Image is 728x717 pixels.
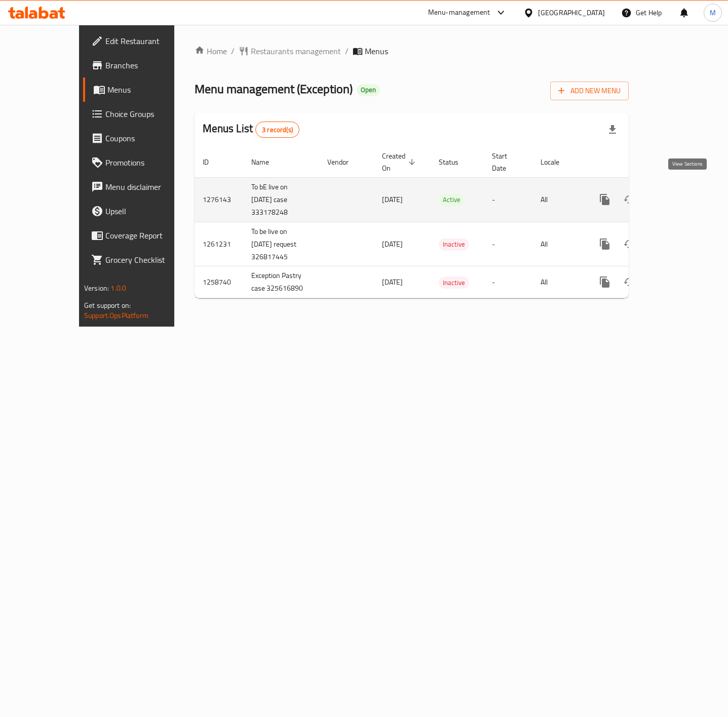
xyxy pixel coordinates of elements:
[203,121,299,138] h2: Menus List
[105,59,193,71] span: Branches
[439,156,472,168] span: Status
[195,222,243,266] td: 1261231
[195,147,698,299] table: enhanced table
[558,85,621,97] span: Add New Menu
[532,222,585,266] td: All
[538,7,605,18] div: [GEOGRAPHIC_DATA]
[195,177,243,222] td: 1276143
[327,156,362,168] span: Vendor
[600,117,625,142] div: Export file
[83,102,201,126] a: Choice Groups
[255,122,299,138] div: Total records count
[492,150,520,174] span: Start Date
[593,187,617,212] button: more
[251,45,341,57] span: Restaurants management
[83,199,201,223] a: Upsell
[439,277,469,289] span: Inactive
[84,299,131,312] span: Get support on:
[382,237,403,251] span: [DATE]
[105,181,193,193] span: Menu disclaimer
[105,35,193,47] span: Edit Restaurant
[239,45,341,57] a: Restaurants management
[585,147,698,178] th: Actions
[365,45,388,57] span: Menus
[105,254,193,266] span: Grocery Checklist
[105,229,193,242] span: Coverage Report
[439,194,465,206] span: Active
[243,177,319,222] td: To bE live on [DATE] case 333178248
[195,266,243,298] td: 1258740
[83,29,201,53] a: Edit Restaurant
[83,223,201,248] a: Coverage Report
[617,232,641,256] button: Change Status
[382,193,403,206] span: [DATE]
[83,150,201,175] a: Promotions
[256,125,299,135] span: 3 record(s)
[439,238,469,251] div: Inactive
[532,177,585,222] td: All
[105,205,193,217] span: Upsell
[231,45,235,57] li: /
[550,82,629,100] button: Add New Menu
[83,126,201,150] a: Coupons
[110,282,126,295] span: 1.0.0
[710,7,716,18] span: M
[345,45,349,57] li: /
[617,270,641,294] button: Change Status
[195,45,227,57] a: Home
[593,232,617,256] button: more
[382,150,418,174] span: Created On
[84,309,148,322] a: Support.OpsPlatform
[251,156,282,168] span: Name
[541,156,572,168] span: Locale
[484,266,532,298] td: -
[105,156,193,169] span: Promotions
[83,53,201,77] a: Branches
[107,84,193,96] span: Menus
[203,156,222,168] span: ID
[484,177,532,222] td: -
[382,275,403,289] span: [DATE]
[83,175,201,199] a: Menu disclaimer
[357,86,380,94] span: Open
[439,276,469,289] div: Inactive
[84,282,109,295] span: Version:
[105,132,193,144] span: Coupons
[243,222,319,266] td: To be live on [DATE] request 326817445
[105,108,193,120] span: Choice Groups
[484,222,532,266] td: -
[593,270,617,294] button: more
[439,238,469,250] span: Inactive
[357,84,380,96] div: Open
[532,266,585,298] td: All
[83,248,201,272] a: Grocery Checklist
[243,266,319,298] td: Exception Pastry case 325616890
[195,45,629,57] nav: breadcrumb
[428,7,490,19] div: Menu-management
[195,77,353,100] span: Menu management ( Exception )
[83,77,201,102] a: Menus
